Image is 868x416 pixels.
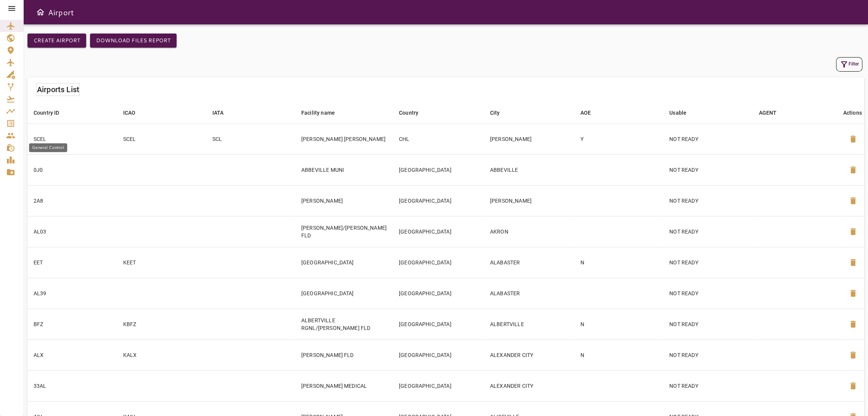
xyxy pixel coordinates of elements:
[393,309,484,339] td: [GEOGRAPHIC_DATA]
[844,377,862,395] button: Delete Airport
[301,108,335,117] div: Facility name
[484,370,574,401] td: ALEXANDER CITY
[37,83,79,96] h6: Airports List
[759,108,786,117] span: AGENT
[393,185,484,216] td: [GEOGRAPHIC_DATA]
[844,222,862,241] button: Delete Airport
[484,247,574,278] td: ALABASTER
[33,5,48,20] button: Open drawer
[844,130,862,148] button: Delete Airport
[844,253,862,272] button: Delete Airport
[399,108,418,117] div: Country
[393,339,484,370] td: [GEOGRAPHIC_DATA]
[34,108,59,117] div: Country ID
[27,278,117,309] td: AL39
[393,278,484,309] td: [GEOGRAPHIC_DATA]
[669,108,696,117] span: Usable
[27,185,117,216] td: 2A8
[484,185,574,216] td: [PERSON_NAME]
[849,289,858,298] span: delete
[27,216,117,247] td: AL03
[669,290,746,297] p: NOT READY
[48,6,74,18] h6: Airport
[117,339,206,370] td: KALX
[117,309,206,339] td: KBFZ
[759,108,776,117] div: AGENT
[295,247,393,278] td: [GEOGRAPHIC_DATA]
[295,185,393,216] td: [PERSON_NAME]
[844,284,862,302] button: Delete Airport
[399,108,428,117] span: Country
[580,108,591,117] div: AOE
[669,382,746,390] p: NOT READY
[574,247,663,278] td: N
[27,123,117,154] td: SCEL
[295,278,393,309] td: [GEOGRAPHIC_DATA]
[574,339,663,370] td: N
[574,123,663,154] td: Y
[27,309,117,339] td: BFZ
[212,108,233,117] span: IATA
[669,228,746,235] p: NOT READY
[836,57,862,72] button: Filter
[484,339,574,370] td: ALEXANDER CITY
[849,381,858,390] span: delete
[844,315,862,333] button: Delete Airport
[669,197,746,205] p: NOT READY
[844,161,862,179] button: Delete Airport
[117,247,206,278] td: KEET
[844,346,862,364] button: Delete Airport
[669,320,746,328] p: NOT READY
[580,108,601,117] span: AOE
[484,278,574,309] td: ALABASTER
[393,216,484,247] td: [GEOGRAPHIC_DATA]
[484,309,574,339] td: ALBERTVILLE
[295,123,393,154] td: [PERSON_NAME] [PERSON_NAME]
[393,247,484,278] td: [GEOGRAPHIC_DATA]
[669,108,686,117] div: Usable
[212,108,223,117] div: IATA
[123,108,146,117] span: ICAO
[669,259,746,266] p: NOT READY
[490,108,510,117] span: City
[574,309,663,339] td: N
[669,351,746,359] p: NOT READY
[27,370,117,401] td: 33AL
[295,370,393,401] td: [PERSON_NAME] MEDICAL
[849,320,858,329] span: delete
[295,154,393,185] td: ABBEVILLE MUNI
[27,339,117,370] td: ALX
[669,166,746,174] p: NOT READY
[29,143,67,152] div: General Control
[27,154,117,185] td: 0J0
[206,123,295,154] td: SCL
[295,339,393,370] td: [PERSON_NAME] FLD
[849,350,858,360] span: delete
[849,165,858,174] span: delete
[849,227,858,236] span: delete
[484,123,574,154] td: [PERSON_NAME]
[849,196,858,205] span: delete
[301,108,345,117] span: Facility name
[393,154,484,185] td: [GEOGRAPHIC_DATA]
[117,123,206,154] td: SCEL
[295,216,393,247] td: [PERSON_NAME]/[PERSON_NAME] FLD
[27,34,86,48] button: Create airport
[393,370,484,401] td: [GEOGRAPHIC_DATA]
[393,123,484,154] td: CHL
[490,108,500,117] div: City
[90,34,177,48] button: Download Files Report
[844,192,862,210] button: Delete Airport
[484,154,574,185] td: ABBEVILLE
[849,134,858,144] span: delete
[849,258,858,267] span: delete
[669,135,746,143] p: NOT READY
[123,108,136,117] div: ICAO
[34,108,69,117] span: Country ID
[295,309,393,339] td: ALBERTVILLE RGNL/[PERSON_NAME] FLD
[27,247,117,278] td: EET
[484,216,574,247] td: AKRON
